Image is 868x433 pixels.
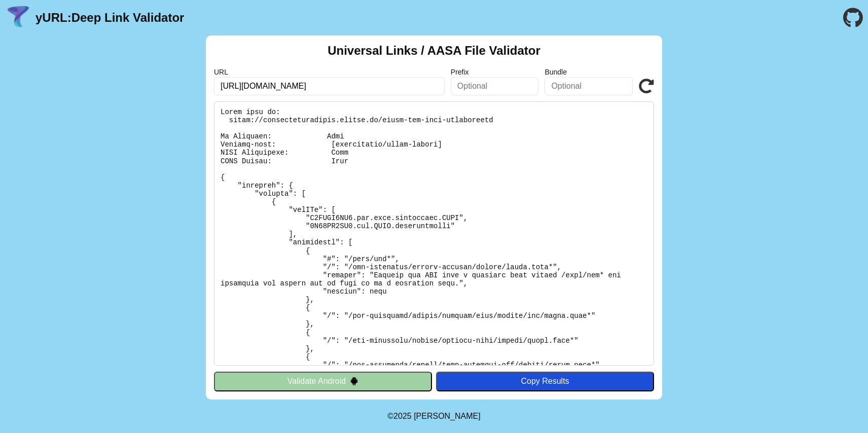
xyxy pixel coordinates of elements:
button: Copy Results [436,372,654,391]
div: Copy Results [441,377,649,386]
h2: Universal Links / AASA File Validator [328,44,540,58]
input: Optional [545,77,633,95]
footer: © [387,400,480,433]
label: Bundle [545,68,633,76]
span: 2025 [393,412,412,420]
input: Required [214,77,445,95]
input: Optional [451,77,539,95]
label: URL [214,68,445,76]
label: Prefix [451,68,539,76]
img: yURL Logo [5,5,31,31]
a: Michael Ibragimchayev's Personal Site [414,412,481,420]
pre: Lorem ipsu do: sitam://consecteturadipis.elitse.do/eiusm-tem-inci-utlaboreetd Ma Aliquaen: Admi V... [214,101,654,366]
a: yURL:Deep Link Validator [35,11,184,25]
img: droidIcon.svg [350,377,358,385]
button: Validate Android [214,372,432,391]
